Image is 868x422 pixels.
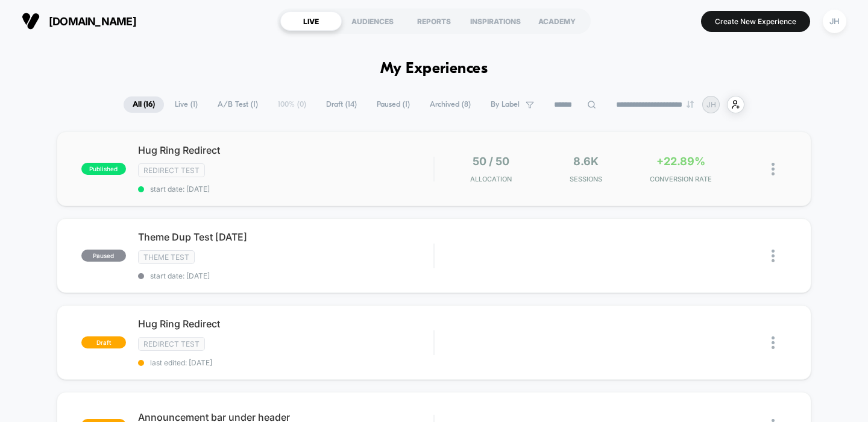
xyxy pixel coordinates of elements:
span: A/B Test ( 1 ) [209,96,267,113]
span: Sessions [541,175,630,183]
button: [DOMAIN_NAME] [18,11,140,31]
span: start date: [DATE] [138,184,434,194]
span: 8.6k [573,155,599,168]
div: REPORTS [403,11,465,31]
span: Archived ( 8 ) [421,96,480,113]
div: INSPIRATIONS [465,11,526,31]
span: Draft ( 14 ) [317,96,366,113]
p: JH [706,100,716,109]
span: Hug Ring Redirect [138,144,434,156]
span: last edited: [DATE] [138,358,434,367]
span: Hug Ring Redirect [138,318,434,330]
span: Live ( 1 ) [166,96,207,113]
h1: My Experiences [380,60,488,78]
span: Theme Dup Test [DATE] [138,231,434,243]
div: AUDIENCES [342,11,403,31]
span: Redirect Test [138,337,205,351]
div: JH [823,10,846,33]
span: paused [81,250,126,262]
span: [DOMAIN_NAME] [49,15,136,28]
span: Theme Test [138,250,195,264]
span: All ( 16 ) [124,96,164,113]
img: close [772,163,775,175]
img: close [772,250,775,262]
span: Allocation [470,175,512,183]
span: +22.89% [656,155,705,168]
span: 50 / 50 [473,155,509,168]
span: start date: [DATE] [138,271,434,280]
span: Paused ( 1 ) [368,96,419,113]
div: LIVE [280,11,342,31]
span: CONVERSION RATE [637,175,725,183]
span: By Label [491,100,520,109]
img: end [687,101,694,108]
button: Create New Experience [701,11,810,32]
img: close [772,336,775,349]
div: ACADEMY [526,11,588,31]
span: published [81,163,126,175]
button: JH [819,9,850,34]
span: draft [81,336,126,348]
span: Redirect Test [138,163,205,177]
img: Visually logo [22,12,40,30]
